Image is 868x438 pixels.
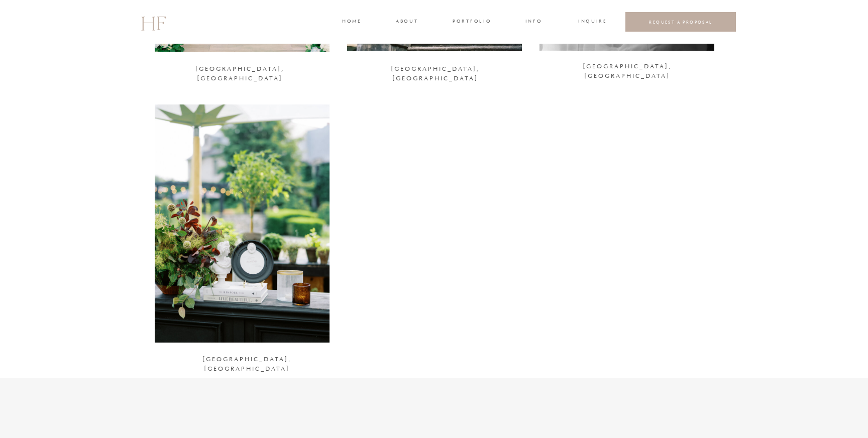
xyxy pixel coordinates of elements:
[164,64,315,78] a: [GEOGRAPHIC_DATA], [GEOGRAPHIC_DATA]
[360,64,510,78] a: [GEOGRAPHIC_DATA], [GEOGRAPHIC_DATA]
[453,18,490,27] a: portfolio
[633,19,728,25] a: REQUEST A PROPOSAL
[545,62,709,75] a: [GEOGRAPHIC_DATA], [GEOGRAPHIC_DATA]
[342,18,361,27] a: home
[141,8,166,37] a: HF
[396,18,417,27] a: about
[171,355,322,368] a: [GEOGRAPHIC_DATA], [GEOGRAPHIC_DATA]
[524,18,543,27] a: INFO
[578,18,605,27] a: INQUIRE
